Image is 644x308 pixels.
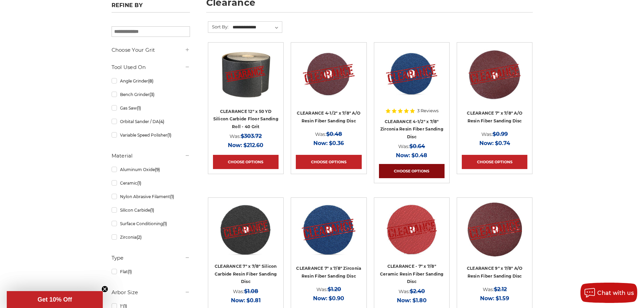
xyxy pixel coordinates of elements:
a: Silicon Carbide [112,204,190,216]
span: (1) [128,269,132,274]
a: Gas Saw [112,102,190,114]
img: CLEARANCE 9" x 7/8" Aluminum Oxide Resin Fiber Disc [468,203,522,257]
span: Get 10% Off [38,296,72,303]
a: CLEARANCE - 7" x 7/8" Ceramic Resin Fiber Sanding Disc [380,264,444,284]
a: CLEARANCE - 7" x 7/8" Ceramic Resin Fiber Sanding Disc [379,203,445,268]
select: Sort By: [232,22,282,32]
h5: Material [112,152,190,160]
a: Zirconia [112,231,190,243]
h5: Choose Your Grit [112,46,190,54]
a: CLEARANCE 7" x 7/8" Zirconia Resin Fiber Sanding Disc [296,266,361,279]
span: (4) [159,119,164,124]
span: $0.81 [246,297,261,304]
span: $0.48 [326,131,342,137]
span: $0.90 [329,295,344,302]
span: Now: [397,297,411,304]
span: Now: [231,297,245,304]
span: Now: [480,295,494,302]
img: CLEARANCE 7" x 7/8" Silicon Carbide Resin Fiber Sanding Disc [219,203,273,257]
a: CLEARANCE 12" x 50 YD Silicon Carbide Floor Sanding Roll - 40 Grit [213,47,279,113]
span: Chat with us [597,290,634,296]
a: Nylon Abrasive Filament [112,191,190,203]
a: CLEARANCE 9" x 7/8" Aluminum Oxide Resin Fiber Disc [462,203,527,268]
a: Ceramic [112,177,190,189]
h5: Tool Used On [112,63,190,71]
h5: Arbor Size [112,288,190,297]
div: Was: [379,287,445,296]
span: (1) [150,208,154,213]
a: CLEARANCE 7" x 7/8" Silicon Carbide Resin Fiber Sanding Disc [213,203,279,268]
a: Aluminum Oxide [112,164,190,175]
a: Bench Grinder [112,89,190,100]
span: Now: [396,152,410,159]
span: $0.36 [329,140,344,146]
span: (8) [148,78,153,84]
span: $303.72 [241,133,262,139]
span: $0.64 [409,143,425,149]
span: $1.08 [244,288,258,294]
a: CLEARANCE 7" x 7/8" Silicon Carbide Resin Fiber Sanding Disc [215,264,277,284]
a: Choose Options [379,164,445,178]
a: 7 inch zirconia resin fiber disc [296,203,361,268]
span: $1.59 [496,295,509,302]
a: CLEARANCE 4-1/2" zirc resin fiber disc [379,47,445,113]
h5: Refine by [112,2,190,13]
span: $2.40 [410,288,425,294]
div: Was: [213,132,279,141]
span: Now: [228,142,242,148]
img: 7 inch zirconia resin fiber disc [302,203,356,257]
span: 3 Reviews [417,109,438,113]
span: $0.48 [411,152,427,159]
a: Choose Options [462,155,527,169]
a: CLEARANCE 12" x 50 YD Silicon Carbide Floor Sanding Roll - 40 Grit [213,109,278,129]
span: $212.60 [243,142,263,148]
span: (2) [137,235,142,240]
a: CLEARANCE 4-1/2" x 7/8" A/O Resin Fiber Sanding Disc [296,47,361,113]
a: Angle Grinder [112,75,190,87]
button: Close teaser [101,286,108,292]
img: CLEARANCE 4-1/2" x 7/8" A/O Resin Fiber Sanding Disc [301,47,356,101]
a: Orbital Sander / DA [112,116,190,127]
div: Get 10% OffClose teaser [7,291,103,308]
img: CLEARANCE 7 inch aluminum oxide resin fiber disc [468,47,522,101]
a: Flat [112,266,190,278]
span: (1) [137,105,141,111]
img: CLEARANCE - 7" x 7/8" Ceramic Resin Fiber Sanding Disc [385,203,439,257]
a: CLEARANCE 4-1/2" x 7/8" A/O Resin Fiber Sanding Disc [297,111,360,123]
span: (1) [137,181,141,186]
span: (1) [163,221,167,226]
div: Was: [296,129,361,139]
img: CLEARANCE 12" x 50 YD Silicon Carbide Floor Sanding Roll - 40 Grit [219,47,273,101]
a: CLEARANCE 9" x 7/8" A/O Resin Fiber Sanding Disc [467,266,523,279]
div: Was: [462,285,527,294]
span: $0.99 [493,131,508,137]
a: Surface Conditioning [112,218,190,230]
div: Was: [213,287,279,296]
div: Was: [296,285,361,294]
img: CLEARANCE 4-1/2" zirc resin fiber disc [384,47,439,101]
span: (3) [149,92,154,97]
a: Variable Speed Polisher [112,129,190,141]
a: CLEARANCE 7 inch aluminum oxide resin fiber disc [462,47,527,113]
span: $2.12 [494,286,507,292]
span: Now: [313,140,328,146]
a: CLEARANCE 4-1/2" x 7/8" Zirconia Resin Fiber Sanding Disc [380,119,443,139]
a: Choose Options [213,155,279,169]
a: CLEARANCE 7" x 7/8" A/O Resin Fiber Sanding Disc [467,111,522,123]
span: $1.80 [412,297,427,304]
span: (9) [155,167,160,172]
label: Sort By: [208,22,229,32]
div: Was: [462,129,527,139]
span: Now: [313,295,327,302]
span: Now: [479,140,494,146]
button: Chat with us [580,283,637,303]
div: Was: [379,142,445,151]
span: $0.74 [495,140,510,146]
span: (1) [167,133,171,138]
span: $1.20 [328,286,341,292]
span: (1) [170,194,174,199]
h5: Type [112,254,190,262]
a: Choose Options [296,155,361,169]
